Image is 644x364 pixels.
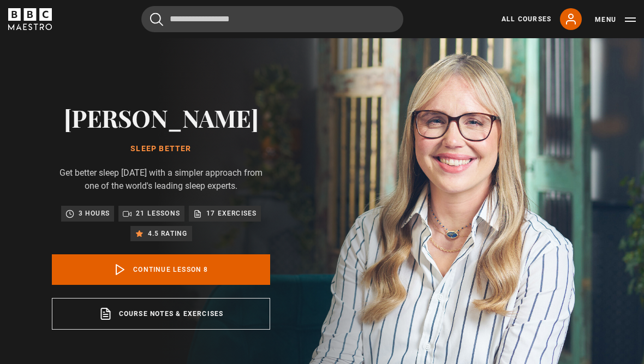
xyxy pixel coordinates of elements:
[52,145,270,153] h1: Sleep Better
[52,298,270,330] a: Course notes & exercises
[148,228,188,239] p: 4.5 rating
[8,8,52,30] svg: BBC Maestro
[502,14,551,24] a: All Courses
[52,166,270,193] p: Get better sleep [DATE] with a simpler approach from one of the world's leading sleep experts.
[52,254,270,285] a: Continue lesson 8
[136,208,180,219] p: 21 lessons
[79,208,110,219] p: 3 hours
[206,208,257,219] p: 17 exercises
[595,14,636,25] button: Toggle navigation
[141,6,403,32] input: Search
[150,13,163,26] button: Submit the search query
[52,104,270,132] h2: [PERSON_NAME]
